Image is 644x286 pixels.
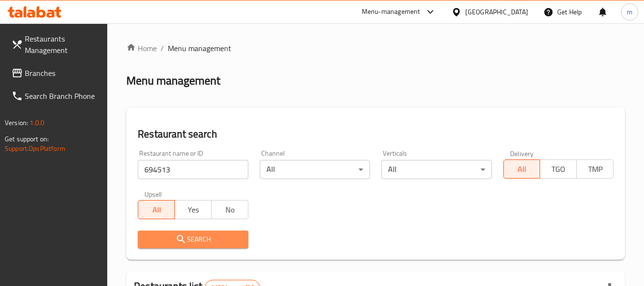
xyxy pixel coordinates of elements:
span: Get support on: [5,133,49,145]
button: All [503,159,541,179]
div: Menu-management [362,6,420,18]
button: All [138,200,175,219]
span: Restaurants Management [25,33,100,56]
span: Yes [179,203,208,217]
span: No [215,203,245,217]
div: All [260,160,370,179]
h2: Restaurant search [138,127,613,141]
span: TGO [544,162,573,176]
span: Menu management [168,42,231,54]
label: Delivery [510,150,534,157]
a: Support.OpsPlatform [5,142,65,155]
span: Branches [25,67,100,79]
a: Search Branch Phone [4,85,108,107]
a: Restaurants Management [4,27,108,62]
h2: Menu management [126,73,220,88]
input: Search for restaurant name or ID.. [138,160,248,179]
span: Version: [5,117,28,129]
button: Search [138,231,248,248]
span: m [627,7,633,17]
a: Branches [4,62,108,85]
span: All [142,203,171,217]
span: All [508,162,537,176]
li: / [161,42,164,54]
button: TGO [540,159,577,179]
span: 1.0.0 [30,117,44,129]
button: No [211,200,248,219]
a: Home [126,42,157,54]
span: Search Branch Phone [25,90,100,102]
button: TMP [576,159,613,179]
span: Search [145,233,240,245]
div: All [381,160,491,179]
nav: breadcrumb [126,42,625,54]
label: Upsell [144,191,162,197]
button: Yes [174,200,212,219]
span: TMP [581,162,610,176]
div: [GEOGRAPHIC_DATA] [465,7,528,17]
